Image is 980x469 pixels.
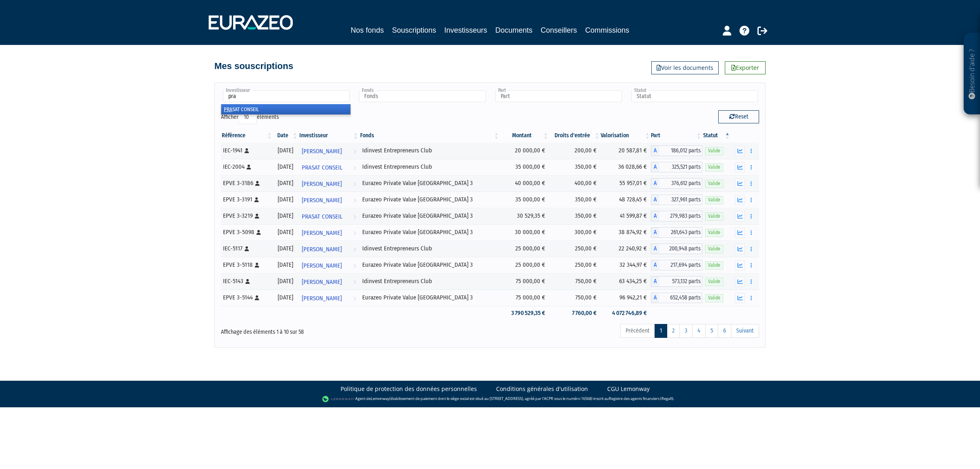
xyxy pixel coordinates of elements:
span: A [651,260,659,270]
span: 327,961 parts [659,194,702,205]
div: A - Idinvest Entrepreneurs Club [651,145,702,156]
select: Afficheréléments [238,110,257,124]
td: 350,00 € [549,208,601,224]
i: Voir l'investisseur [353,291,356,306]
div: Idinvest Entrepreneurs Club [362,163,497,171]
th: Référence : activer pour trier la colonne par ordre croissant [221,129,273,143]
td: 63 434,25 € [601,273,651,290]
i: [Français] Personne physique [255,263,259,268]
i: Voir l'investisseur [353,242,356,257]
span: A [651,227,659,238]
i: [Français] Personne physique [254,197,259,202]
i: [Français] Personne physique [255,295,259,300]
span: Valide [705,261,723,269]
div: EPVE 3-5098 [223,228,270,237]
span: A [651,276,659,287]
span: Valide [705,163,723,171]
h4: Mes souscriptions [214,61,293,71]
div: A - Eurazeo Private Value Europe 3 [651,178,702,189]
th: Montant: activer pour trier la colonne par ordre croissant [500,129,549,143]
div: [DATE] [276,179,296,188]
a: Conditions générales d'utilisation [496,385,588,393]
a: 4 [692,324,706,338]
td: 22 240,92 € [601,241,651,257]
th: Valorisation: activer pour trier la colonne par ordre croissant [601,129,651,143]
div: A - Eurazeo Private Value Europe 3 [651,194,702,205]
span: Valide [705,229,723,237]
div: IEC-5143 [223,277,270,286]
td: 30 529,35 € [500,208,549,224]
span: 261,643 parts [659,227,702,238]
i: [Français] Personne physique [247,165,251,170]
div: [DATE] [276,195,296,204]
td: 300,00 € [549,224,601,241]
a: Lemonway [371,396,390,401]
td: 36 028,66 € [601,159,651,175]
span: Valide [705,245,723,253]
td: 55 957,01 € [601,175,651,192]
i: Voir l'investisseur [353,209,356,224]
td: 96 942,21 € [601,290,651,306]
div: [DATE] [276,244,296,253]
span: [PERSON_NAME] [302,226,342,241]
span: [PERSON_NAME] [302,258,342,273]
i: Voir l'investisseur [353,160,356,175]
label: Afficher éléments [221,110,279,124]
span: A [651,178,659,189]
span: 279,983 parts [659,211,702,221]
div: A - Idinvest Entrepreneurs Club [651,243,702,254]
div: Idinvest Entrepreneurs Club [362,277,497,286]
span: [PERSON_NAME] [302,176,342,192]
span: [PERSON_NAME] [302,193,342,208]
td: 32 344,97 € [601,257,651,273]
div: EPVE 3-5144 [223,293,270,302]
div: Eurazeo Private Value [GEOGRAPHIC_DATA] 3 [362,228,497,237]
div: [DATE] [276,277,296,286]
span: Valide [705,180,723,188]
span: Valide [705,278,723,286]
div: Idinvest Entrepreneurs Club [362,244,497,253]
td: 750,00 € [549,273,601,290]
div: - Agent de (établissement de paiement dont le siège social est situé au [STREET_ADDRESS], agréé p... [8,395,972,403]
span: 652,458 parts [659,293,702,303]
div: A - Eurazeo Private Value Europe 3 [651,293,702,303]
i: [Français] Personne physique [245,148,249,153]
a: Investisseurs [444,25,487,36]
span: A [651,194,659,205]
td: 7 760,00 € [549,306,601,320]
span: [PERSON_NAME] [302,144,342,159]
td: 350,00 € [549,192,601,208]
i: Voir l'investisseur [353,144,356,159]
a: Souscriptions [392,25,436,37]
td: 35 000,00 € [500,159,549,175]
td: 35 000,00 € [500,192,549,208]
a: Documents [495,25,532,36]
a: [PERSON_NAME] [298,257,359,273]
em: PRA [224,106,232,112]
i: [Français] Personne physique [255,181,260,186]
div: EPVE 3-3186 [223,179,270,188]
i: [Français] Personne physique [256,230,261,235]
div: [DATE] [276,293,296,302]
a: CGU Lemonway [607,385,650,393]
td: 400,00 € [549,175,601,192]
div: IEC-5117 [223,244,270,253]
td: 20 587,81 € [601,143,651,159]
a: 2 [667,324,680,338]
i: [Français] Personne physique [245,246,249,251]
td: 250,00 € [549,257,601,273]
div: A - Eurazeo Private Value Europe 3 [651,260,702,270]
div: A - Idinvest Entrepreneurs Club [651,162,702,172]
img: logo-lemonway.png [322,395,354,403]
i: [Français] Personne physique [255,214,259,219]
td: 20 000,00 € [500,143,549,159]
a: [PERSON_NAME] [298,192,359,208]
i: Voir l'investisseur [353,193,356,208]
div: [DATE] [276,212,296,220]
div: IEC-2004 [223,163,270,171]
th: Date: activer pour trier la colonne par ordre croissant [273,129,298,143]
a: Nos fonds [351,25,384,36]
i: [Français] Personne physique [245,279,250,284]
span: A [651,243,659,254]
a: [PERSON_NAME] [298,273,359,290]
